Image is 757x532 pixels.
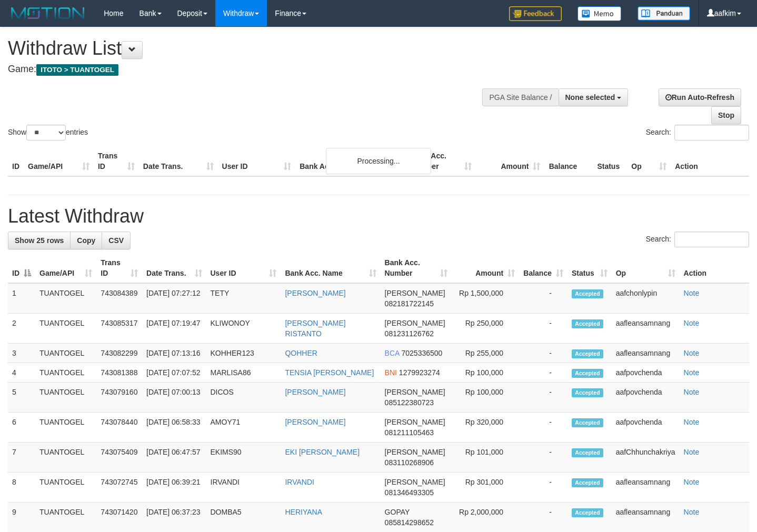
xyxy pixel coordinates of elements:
[8,413,35,443] td: 6
[385,478,445,486] span: [PERSON_NAME]
[8,443,35,473] td: 7
[206,283,281,314] td: TETY
[8,232,71,249] a: Show 25 rows
[8,253,35,283] th: ID: activate to sort column descending
[35,314,96,344] td: TUANTOGEL
[142,253,206,283] th: Date Trans.: activate to sort column ascending
[612,344,680,363] td: aafleansamnang
[452,314,520,344] td: Rp 250,000
[612,363,680,383] td: aafpovchenda
[281,253,380,283] th: Bank Acc. Name: activate to sort column ascending
[612,283,680,314] td: aafchonlypin
[206,344,281,363] td: KOHHER123
[285,388,345,396] a: [PERSON_NAME]
[385,518,434,527] span: Copy 085814298652 to clipboard
[385,428,434,437] span: Copy 081211105463 to clipboard
[206,253,281,283] th: User ID: activate to sort column ascending
[108,236,124,245] span: CSV
[519,253,567,283] th: Balance: activate to sort column ascending
[612,383,680,413] td: aafpovchenda
[559,88,629,106] button: None selected
[326,148,431,174] div: Processing...
[96,473,142,503] td: 743072745
[684,508,700,516] a: Note
[612,314,680,344] td: aafleansamnang
[385,368,397,377] span: BNI
[8,344,35,363] td: 3
[77,236,95,245] span: Copy
[452,283,520,314] td: Rp 1,500,000
[285,319,345,338] a: [PERSON_NAME] RISTANTO
[612,253,680,283] th: Op: activate to sort column ascending
[385,508,410,516] span: GOPAY
[206,383,281,413] td: DICOS
[142,363,206,383] td: [DATE] 07:07:52
[674,232,749,247] input: Search:
[684,418,700,426] a: Note
[139,146,218,176] th: Date Trans.
[684,319,700,327] a: Note
[684,478,700,486] a: Note
[8,314,35,344] td: 2
[35,473,96,503] td: TUANTOGEL
[8,38,494,59] h1: Withdraw List
[385,319,445,327] span: [PERSON_NAME]
[572,369,603,378] span: Accepted
[96,253,142,283] th: Trans ID: activate to sort column ascending
[381,253,452,283] th: Bank Acc. Number: activate to sort column ascending
[96,363,142,383] td: 743081388
[385,488,434,497] span: Copy 081346493305 to clipboard
[671,146,749,176] th: Action
[407,146,476,176] th: Bank Acc. Number
[399,368,440,377] span: Copy 1279923274 to clipboard
[8,64,494,75] h4: Game:
[572,448,603,457] span: Accepted
[15,236,64,245] span: Show 25 rows
[519,383,567,413] td: -
[684,448,700,456] a: Note
[565,93,615,102] span: None selected
[8,383,35,413] td: 5
[385,448,445,456] span: [PERSON_NAME]
[142,413,206,443] td: [DATE] 06:58:33
[684,368,700,377] a: Note
[24,146,94,176] th: Game/API
[680,253,749,283] th: Action
[385,458,434,467] span: Copy 083110268906 to clipboard
[402,349,443,357] span: Copy 7025336500 to clipboard
[96,314,142,344] td: 743085317
[35,283,96,314] td: TUANTOGEL
[8,283,35,314] td: 1
[544,146,593,176] th: Balance
[684,289,700,297] a: Note
[572,388,603,397] span: Accepted
[285,418,345,426] a: [PERSON_NAME]
[102,232,131,249] a: CSV
[142,383,206,413] td: [DATE] 07:00:13
[206,363,281,383] td: MARLISA86
[385,329,434,338] span: Copy 081231126762 to clipboard
[476,146,545,176] th: Amount
[8,5,88,21] img: MOTION_logo.png
[572,349,603,358] span: Accepted
[206,473,281,503] td: IRVANDI
[206,413,281,443] td: AMOY71
[8,363,35,383] td: 4
[567,253,612,283] th: Status: activate to sort column ascending
[36,64,118,76] span: ITOTO > TUANTOGEL
[452,363,520,383] td: Rp 100,000
[94,146,139,176] th: Trans ID
[519,473,567,503] td: -
[385,388,445,396] span: [PERSON_NAME]
[285,349,317,357] a: QOHHER
[509,6,562,21] img: Feedback.jpg
[572,478,603,487] span: Accepted
[577,6,622,21] img: Button%20Memo.svg
[572,289,603,298] span: Accepted
[385,299,434,308] span: Copy 082181722145 to clipboard
[646,125,749,140] label: Search:
[206,443,281,473] td: EKIMS90
[519,344,567,363] td: -
[612,473,680,503] td: aafleansamnang
[35,363,96,383] td: TUANTOGEL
